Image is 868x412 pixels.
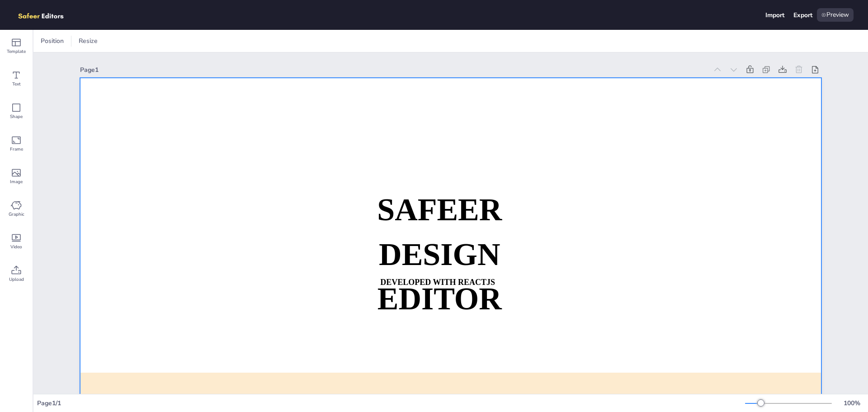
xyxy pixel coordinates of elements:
[377,237,502,316] strong: DESIGN EDITOR
[39,37,66,45] span: Position
[14,8,77,22] img: logo.png
[380,278,495,287] strong: DEVELOPED WITH REACTJS
[7,48,26,55] span: Template
[10,178,23,185] span: Image
[10,146,23,153] span: Frame
[841,399,863,407] div: 100 %
[765,11,784,19] div: Import
[37,399,745,407] div: Page 1 / 1
[77,37,99,45] span: Resize
[793,11,812,19] div: Export
[9,211,24,218] span: Graphic
[10,243,22,251] span: Video
[80,66,708,74] div: Page 1
[12,81,21,88] span: Text
[817,8,854,22] div: Preview
[9,276,24,283] span: Upload
[10,113,23,120] span: Shape
[377,193,502,227] strong: SAFEER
